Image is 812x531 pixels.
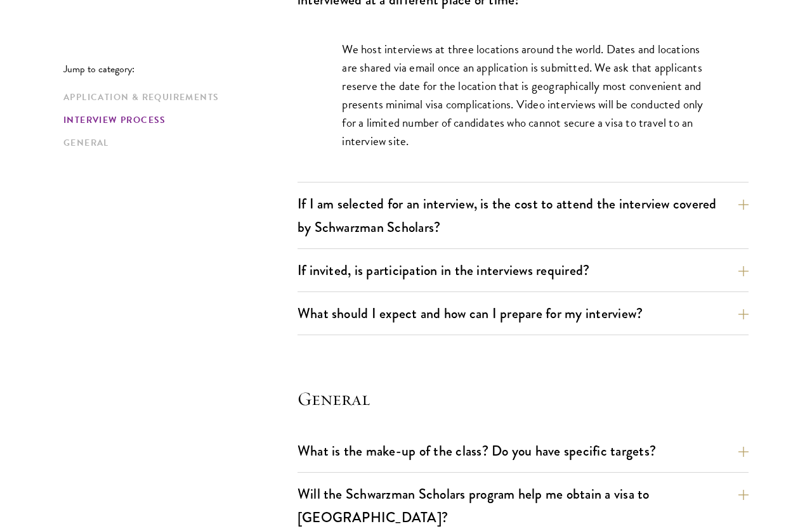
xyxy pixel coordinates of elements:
button: What should I expect and how can I prepare for my interview? [298,299,749,328]
p: We host interviews at three locations around the world. Dates and locations are shared via email ... [342,40,704,150]
a: Interview Process [63,113,290,127]
button: If I am selected for an interview, is the cost to attend the interview covered by Schwarzman Scho... [298,189,749,241]
a: General [63,136,290,150]
button: What is the make-up of the class? Do you have specific targets? [298,437,749,465]
button: If invited, is participation in the interviews required? [298,256,749,285]
h4: General [298,386,749,411]
p: Jump to category: [63,63,298,75]
a: Application & Requirements [63,91,290,104]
